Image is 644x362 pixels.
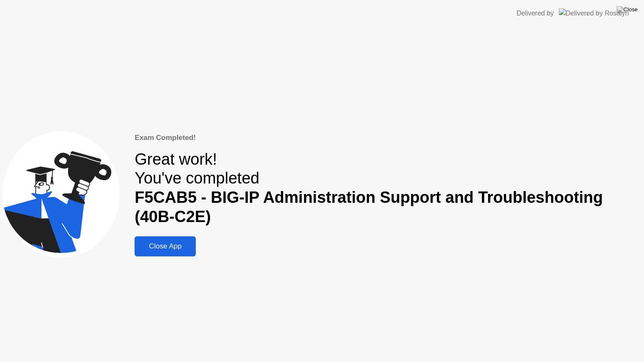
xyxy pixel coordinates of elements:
b: F5CAB5 - BIG-IP Administration Support and Troubleshooting (40B-C2E) [135,189,603,225]
button: Close App [135,236,196,256]
img: Delivered by Rosalyn [559,8,629,18]
div: Great work! You've completed [135,150,641,227]
div: Close App [137,242,193,251]
img: Close [617,6,638,13]
div: Delivered by [517,8,554,18]
div: Exam Completed! [135,132,641,143]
